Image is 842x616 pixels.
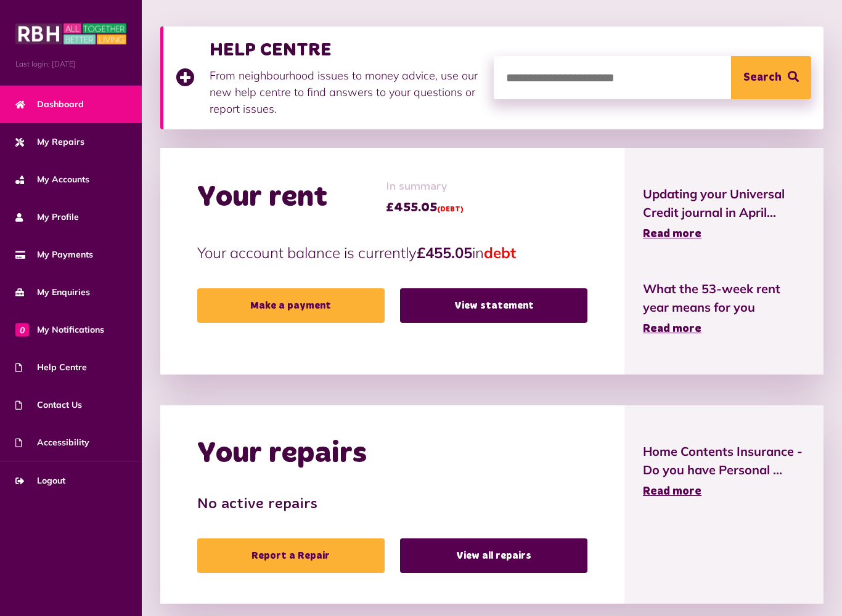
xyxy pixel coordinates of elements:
[386,198,464,217] span: £455.05
[15,98,84,111] span: Dashboard
[197,241,587,264] p: Your account balance is currently in
[15,399,82,411] span: Contact Us
[15,59,126,70] span: Last login: [DATE]
[197,436,367,472] h2: Your repairs
[15,248,93,261] span: My Payments
[643,229,701,240] span: Read more
[643,185,805,222] span: Updating your Universal Credit journal in April...
[731,56,811,99] button: Search
[15,211,79,224] span: My Profile
[643,185,805,243] a: Updating your Universal Credit journal in April... Read more
[484,243,516,262] span: debt
[15,323,104,336] span: My Notifications
[197,288,385,323] a: Make a payment
[643,280,805,338] a: What the 53-week rent year means for you Read more
[210,67,481,117] p: From neighbourhood issues to money advice, use our new help centre to find answers to your questi...
[643,280,805,317] span: What the 53-week rent year means for you
[15,173,89,186] span: My Accounts
[15,436,89,449] span: Accessibility
[15,474,65,487] span: Logout
[15,286,90,299] span: My Enquiries
[643,323,701,334] span: Read more
[643,486,701,497] span: Read more
[400,288,587,323] a: View statement
[15,361,87,374] span: Help Centre
[15,22,126,46] img: MyRBH
[386,179,464,195] span: In summary
[400,538,587,573] a: View all repairs
[437,206,464,213] span: (DEBT)
[197,496,587,514] h3: No active repairs
[417,243,472,262] strong: £455.05
[210,39,481,61] h3: HELP CENTRE
[15,323,29,336] span: 0
[743,56,782,99] span: Search
[643,442,805,500] a: Home Contents Insurance - Do you have Personal ... Read more
[643,442,805,479] span: Home Contents Insurance - Do you have Personal ...
[15,136,84,148] span: My Repairs
[197,180,327,216] h2: Your rent
[197,538,385,573] a: Report a Repair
